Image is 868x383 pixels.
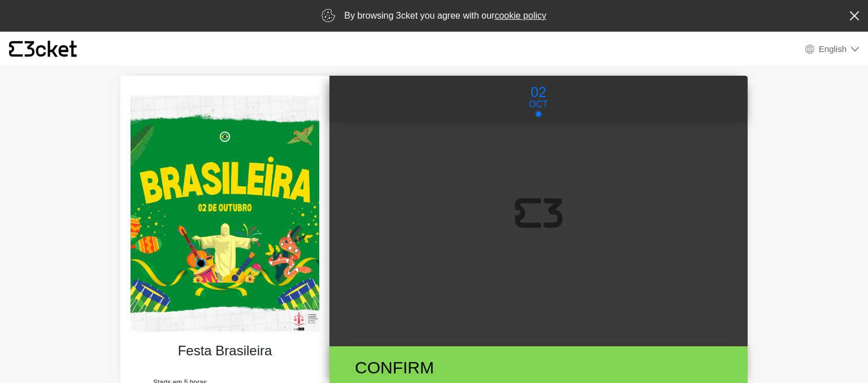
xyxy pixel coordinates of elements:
[131,95,319,332] img: 96531dda3d634d17aea5d9ed72761847.webp
[494,11,546,20] a: cookie policy
[517,81,560,117] button: 02 Oct
[344,9,546,23] p: By browsing 3cket you agree with our
[529,82,548,103] p: 02
[529,98,548,111] p: Oct
[136,343,314,359] h4: Festa Brasileira
[9,41,23,57] g: {' '}
[346,355,602,380] div: Confirm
